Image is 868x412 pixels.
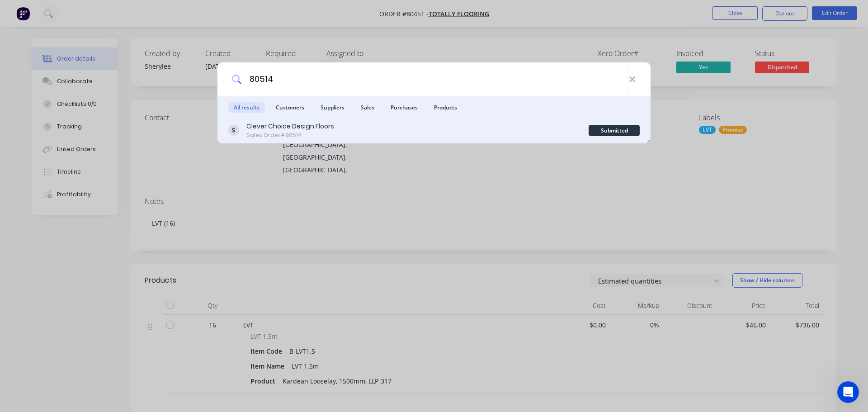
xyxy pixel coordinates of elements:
[355,102,380,113] span: Sales
[385,102,423,113] span: Purchases
[242,62,629,96] input: Start typing a customer or supplier name to create a new order...
[270,102,310,113] span: Customers
[589,125,640,136] div: Submitted
[246,131,334,139] div: Sales Order #80514
[429,102,462,113] span: Products
[837,381,859,403] iframe: Intercom live chat
[315,102,350,113] span: Suppliers
[228,102,265,113] span: All results
[246,122,334,131] div: Clever Choice Design Floors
